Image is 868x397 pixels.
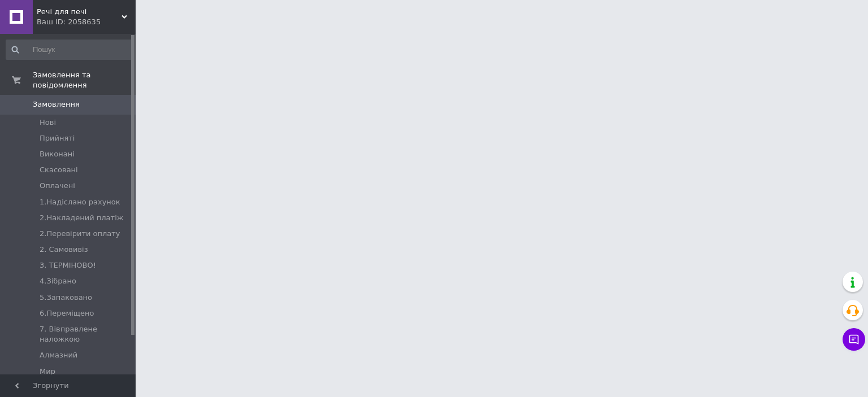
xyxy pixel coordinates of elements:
[40,308,94,319] span: 6.Переміщено
[40,133,75,143] span: Прийняті
[40,367,55,377] span: Мир
[843,328,865,351] button: Чат з покупцем
[40,324,132,344] span: 7. Вівправлене наложкою
[40,260,96,271] span: 3. ТЕРМІНОВО!
[40,276,76,286] span: 4.Зібрано
[40,117,56,128] span: Нові
[40,165,78,175] span: Скасовані
[40,293,92,303] span: 5.Запаковано
[40,245,88,255] span: 2. Самовивіз
[33,99,80,110] span: Замовлення
[40,181,75,191] span: Оплачені
[37,7,121,17] span: Речі для печі
[6,40,133,60] input: Пошук
[33,70,136,90] span: Замовлення та повідомлення
[37,17,136,27] div: Ваш ID: 2058635
[40,149,75,159] span: Виконані
[40,350,77,360] span: Алмазний
[40,197,120,207] span: 1.Надіслано рахунок
[40,213,123,223] span: 2.Накладений платіж
[40,229,120,239] span: 2.Перевірити оплату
